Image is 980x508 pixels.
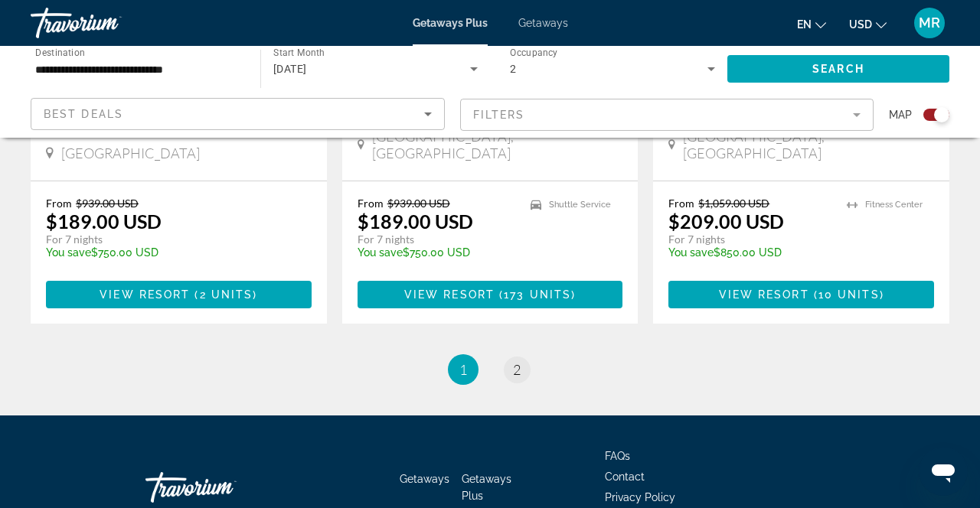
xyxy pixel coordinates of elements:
[358,233,516,246] p: For 7 nights
[358,197,384,210] span: From
[358,210,473,233] p: $189.00 USD
[910,7,949,39] button: User Menu
[809,288,884,301] span: ( )
[495,288,576,301] span: ( )
[668,210,784,233] p: $209.00 USD
[510,47,558,58] span: Occupancy
[510,63,516,75] span: 2
[61,145,200,161] span: [GEOGRAPHIC_DATA]
[460,98,874,132] button: Filter
[719,288,809,301] span: View Resort
[683,128,934,161] span: [GEOGRAPHIC_DATA], [GEOGRAPHIC_DATA]
[46,197,72,210] span: From
[727,55,949,83] button: Search
[518,17,568,29] a: Getaways
[513,361,521,378] span: 2
[549,200,611,210] span: Shuttle Service
[100,288,190,301] span: View Resort
[504,288,571,301] span: 173 units
[462,473,511,502] a: Getaways Plus
[76,197,139,210] span: $939.00 USD
[273,47,325,58] span: Start Month
[46,246,91,259] span: You save
[812,63,864,75] span: Search
[31,3,184,43] a: Travorium
[459,361,467,378] span: 1
[698,197,769,210] span: $1,059.00 USD
[46,233,296,246] p: For 7 nights
[200,288,253,301] span: 2 units
[31,354,949,385] nav: Pagination
[46,246,296,259] p: $750.00 USD
[400,473,449,485] a: Getaways
[413,17,488,29] a: Getaways Plus
[358,246,516,259] p: $750.00 USD
[849,13,887,35] button: Change currency
[46,210,162,233] p: $189.00 USD
[605,450,630,462] a: FAQs
[668,246,831,259] p: $850.00 USD
[35,47,85,57] span: Destination
[387,197,450,210] span: $939.00 USD
[190,288,257,301] span: ( )
[358,246,403,259] span: You save
[818,288,880,301] span: 10 units
[46,281,312,308] button: View Resort(2 units)
[668,246,714,259] span: You save
[849,18,872,31] span: USD
[889,104,912,125] span: Map
[668,233,831,246] p: For 7 nights
[919,15,940,31] span: MR
[44,105,432,123] mat-select: Sort by
[605,491,675,503] a: Privacy Policy
[797,13,826,35] button: Change language
[668,281,934,308] button: View Resort(10 units)
[44,108,123,120] span: Best Deals
[797,18,812,31] span: en
[605,471,645,483] a: Contact
[372,128,623,161] span: [GEOGRAPHIC_DATA], [GEOGRAPHIC_DATA]
[358,281,623,308] button: View Resort(173 units)
[273,63,307,75] span: [DATE]
[919,447,968,496] iframe: Button to launch messaging window
[668,197,694,210] span: From
[404,288,495,301] span: View Resort
[865,200,923,210] span: Fitness Center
